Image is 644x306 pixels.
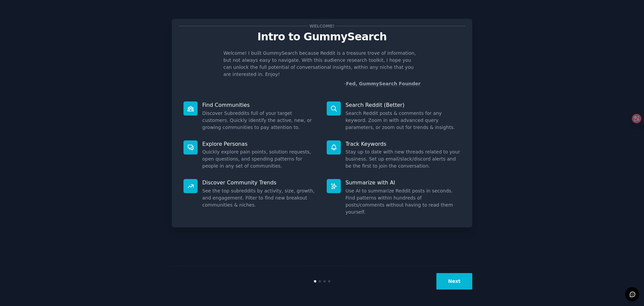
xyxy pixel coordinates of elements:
p: Welcome! I built GummySearch because Reddit is a treasure trove of information, but not always ea... [223,50,421,78]
dd: Use AI to summarize Reddit posts in seconds. Find patterns within hundreds of posts/comments with... [345,187,461,216]
span: Welcome! [308,23,336,30]
p: Search Reddit (Better) [345,101,461,108]
dd: See the top subreddits by activity, size, growth, and engagement. Filter to find new breakout com... [202,187,317,209]
p: Track Keywords [345,140,461,147]
dd: Quickly explore pain points, solution requests, open questions, and spending patterns for people ... [202,148,317,170]
dd: Discover Subreddits full of your target customers. Quickly identify the active, new, or growing c... [202,110,317,131]
p: Intro to GummySearch [179,31,465,43]
p: Find Communities [202,101,317,108]
button: Next [436,273,472,290]
p: Discover Community Trends [202,179,317,186]
div: - [344,80,421,87]
dd: Stay up to date with new threads related to your business. Set up email/slack/discord alerts and ... [345,148,461,170]
p: Explore Personas [202,140,317,147]
p: Summarize with AI [345,179,461,186]
dd: Search Reddit posts & comments for any keyword. Zoom in with advanced query parameters, or zoom o... [345,110,461,131]
a: Fed, GummySearch Founder [346,81,421,87]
